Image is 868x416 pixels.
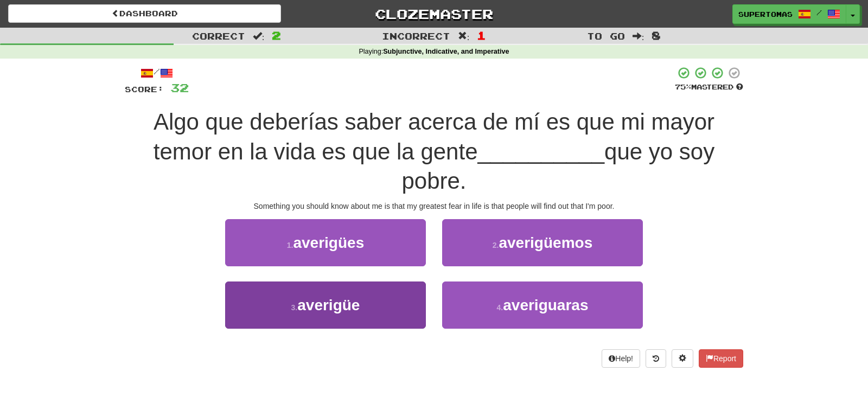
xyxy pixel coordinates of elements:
[602,349,640,368] button: Help!
[699,349,743,368] button: Report
[253,31,265,41] span: :
[125,66,189,80] div: /
[493,241,499,249] small: 2 .
[816,9,822,16] span: /
[442,219,643,266] button: 2.averigüemos
[738,9,793,19] span: SuperTomas
[170,81,189,94] span: 32
[291,303,298,312] small: 3 .
[125,201,743,212] div: Something you should know about me is that my greatest fear in life is that people will find out ...
[732,4,846,24] a: SuperTomas /
[8,4,281,23] a: Dashboard
[125,85,164,94] span: Score:
[587,30,625,41] span: To go
[458,31,470,41] span: :
[478,139,605,164] span: __________
[442,281,643,329] button: 4.averiguaras
[272,29,281,42] span: 2
[297,297,360,313] span: averigüe
[477,29,486,42] span: 1
[383,48,509,55] strong: Subjunctive, Indicative, and Imperative
[675,82,691,91] span: 75 %
[652,29,661,42] span: 8
[225,281,426,329] button: 3.averigüe
[499,234,592,251] span: averigüemos
[503,297,588,313] span: averiguaras
[287,241,293,249] small: 1 .
[192,30,245,41] span: Correct
[633,31,644,41] span: :
[646,349,666,368] button: Round history (alt+y)
[297,4,570,23] a: Clozemaster
[382,30,450,41] span: Incorrect
[225,219,426,266] button: 1.averigües
[497,303,503,312] small: 4 .
[293,234,364,251] span: averigües
[675,82,743,92] div: Mastered
[154,109,714,164] span: Algo que deberías saber acerca de mí es que mi mayor temor en la vida es que la gente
